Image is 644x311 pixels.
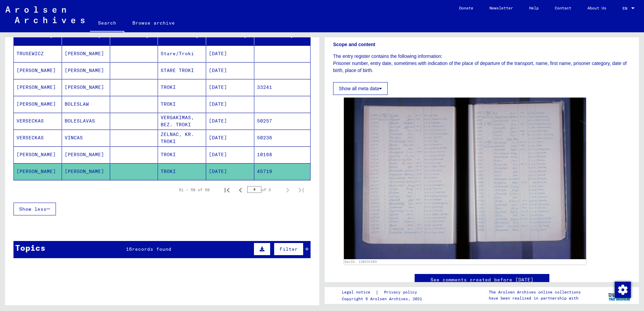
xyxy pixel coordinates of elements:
[430,276,534,283] a: See comments created before [DATE]
[206,45,254,62] mat-cell: [DATE]
[607,287,632,304] img: yv_logo.png
[615,282,631,298] img: Zustimmung ändern
[158,130,206,146] mat-cell: ZELNAC, KR. TROKI
[158,62,206,79] mat-cell: STARE TROKI
[254,79,310,96] mat-cell: 33241
[124,15,183,31] a: Browse archive
[614,281,631,298] div: Zustimmung ändern
[254,163,310,180] mat-cell: 45719
[342,289,425,296] div: |
[14,163,62,180] mat-cell: [PERSON_NAME]
[62,96,110,112] mat-cell: BOLESLAW
[158,146,206,163] mat-cell: TROKI
[254,146,310,163] mat-cell: 10168
[254,130,310,146] mat-cell: 50236
[14,79,62,96] mat-cell: [PERSON_NAME]
[14,113,62,129] mat-cell: VERSECKAS
[206,79,254,96] mat-cell: [DATE]
[5,6,85,23] img: Arolsen_neg.svg
[62,79,110,96] mat-cell: [PERSON_NAME]
[234,183,247,197] button: Previous page
[14,45,62,62] mat-cell: TRUSEWICZ
[333,82,388,95] button: Show all meta data
[90,15,124,32] a: Search
[14,130,62,146] mat-cell: VERSECKAS
[247,186,281,193] div: of 3
[206,130,254,146] mat-cell: [DATE]
[254,113,310,129] mat-cell: 50257
[220,183,234,197] button: First page
[158,113,206,129] mat-cell: VERGAKIMAS, BEZ. TROKI
[489,295,581,301] p: have been realized in partnership with
[19,206,46,212] span: Show less
[158,163,206,180] mat-cell: TROKI
[62,45,110,62] mat-cell: [PERSON_NAME]
[158,79,206,96] mat-cell: TROKI
[342,289,376,296] a: Legal notice
[179,187,210,193] div: 51 – 58 of 58
[342,296,425,302] p: Copyright © Arolsen Archives, 2021
[14,62,62,79] mat-cell: [PERSON_NAME]
[158,96,206,112] mat-cell: TROKI
[62,146,110,163] mat-cell: [PERSON_NAME]
[294,183,308,197] button: Last page
[206,163,254,180] mat-cell: [DATE]
[345,260,377,264] a: DocID: 130431403
[622,6,627,11] mat-select-trigger: EN
[62,62,110,79] mat-cell: [PERSON_NAME]
[15,242,45,254] div: Topics
[14,146,62,163] mat-cell: [PERSON_NAME]
[489,289,581,295] p: The Arolsen Archives online collections
[206,146,254,163] mat-cell: [DATE]
[158,45,206,62] mat-cell: Stare/Troki
[62,113,110,129] mat-cell: BOLESLAVAS
[280,246,298,252] span: Filter
[126,246,132,252] span: 16
[281,183,294,197] button: Next page
[13,203,56,215] button: Show less
[206,96,254,112] mat-cell: [DATE]
[333,42,375,47] b: Scope and content
[274,243,303,255] button: Filter
[379,289,425,296] a: Privacy policy
[206,62,254,79] mat-cell: [DATE]
[14,96,62,112] mat-cell: [PERSON_NAME]
[132,246,171,252] span: records found
[62,163,110,180] mat-cell: [PERSON_NAME]
[62,130,110,146] mat-cell: VINCAS
[344,98,586,259] img: 001.jpg
[206,113,254,129] mat-cell: [DATE]
[333,53,631,74] p: The entry register contains the following information: Prisoner number, entry date, sometimes wit...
